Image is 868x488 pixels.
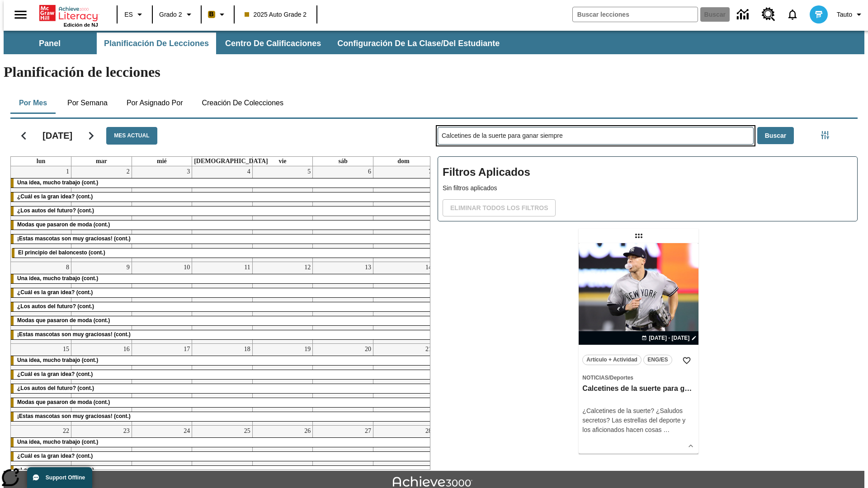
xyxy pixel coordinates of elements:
button: Seguir [80,124,103,147]
button: Abrir el menú lateral [7,1,34,28]
button: Buscar [757,127,794,145]
td: 15 de diciembre de 2025 [11,343,71,425]
span: Una idea, mucho trabajo (cont.) [17,179,98,186]
td: 4 de diciembre de 2025 [192,166,253,262]
td: 14 de diciembre de 2025 [373,262,434,343]
div: Una idea, mucho trabajo (cont.) [11,178,434,188]
span: ES [124,10,133,19]
a: 7 de diciembre de 2025 [427,166,434,177]
td: 9 de diciembre de 2025 [71,262,132,343]
td: 21 de diciembre de 2025 [373,343,434,425]
span: Grado 2 [159,10,182,19]
button: Configuración de la clase/del estudiante [330,33,507,54]
span: B [209,9,214,20]
button: Ver más [684,439,698,453]
td: 16 de diciembre de 2025 [71,343,132,425]
a: sábado [336,157,349,166]
a: domingo [396,157,411,166]
td: 12 de diciembre de 2025 [252,262,313,343]
div: ¡Estas mascotas son muy graciosas! (cont.) [11,412,434,421]
button: Regresar [12,124,35,147]
span: Panel [39,38,61,49]
a: Centro de recursos, Se abrirá en una pestaña nueva. [756,2,781,27]
a: Portada [39,4,98,22]
button: Por asignado por [119,92,190,114]
span: ¿Cuál es la gran idea? (cont.) [17,193,93,200]
div: ¡Estas mascotas son muy graciosas! (cont.) [11,235,434,244]
span: Centro de calificaciones [225,38,321,49]
span: ¿Cuál es la gran idea? (cont.) [17,289,93,296]
button: Creación de colecciones [194,92,291,114]
span: ¡Estas mascotas son muy graciosas! (cont.) [17,235,131,242]
a: 11 de diciembre de 2025 [242,262,252,273]
button: Por semana [60,92,115,114]
button: Planificación de lecciones [97,33,216,54]
span: / [609,375,610,381]
div: ¿Cuál es la gran idea? (cont.) [11,370,434,379]
button: Support Offline [27,467,92,488]
div: ¿Los autos del futuro? (cont.) [11,302,434,311]
div: El principio del baloncesto (cont.) [12,249,433,258]
span: … [663,426,670,433]
button: Perfil/Configuración [833,6,868,23]
div: Una idea, mucho trabajo (cont.) [11,274,434,283]
span: Tauto [837,10,852,19]
div: Subbarra de navegación [4,31,864,54]
button: Grado: Grado 2, Elige un grado [156,6,198,23]
a: jueves [192,157,270,166]
a: lunes [35,157,47,166]
a: 9 de diciembre de 2025 [125,262,132,273]
a: 15 de diciembre de 2025 [61,344,71,355]
a: 22 de diciembre de 2025 [61,426,71,436]
div: ¿Cuál es la gran idea? (cont.) [11,288,434,297]
div: ¿Cuál es la gran idea? (cont.) [11,452,434,461]
button: Lenguaje: ES, Selecciona un idioma [120,6,149,23]
button: Artículo + Actividad [582,355,642,365]
a: 26 de diciembre de 2025 [302,426,312,436]
div: Subbarra de navegación [4,33,508,54]
h2: [DATE] [42,130,72,141]
div: Calendario [3,115,430,470]
div: lesson details [579,243,698,454]
a: 12 de diciembre de 2025 [302,262,312,273]
div: Portada [39,3,98,28]
div: Una idea, mucho trabajo (cont.) [11,438,434,447]
div: Lección arrastrable: Calcetines de la suerte para ganar siempre [632,229,646,243]
td: 1 de diciembre de 2025 [11,166,71,262]
div: Filtros Aplicados [438,156,858,221]
button: Escoja un nuevo avatar [804,3,833,26]
a: 13 de diciembre de 2025 [363,262,373,273]
span: ¿Cuál es la gran idea? (cont.) [17,371,93,377]
span: Modas que pasaron de moda (cont.) [17,399,110,405]
button: Añadir a mis Favoritas [679,352,695,369]
a: viernes [277,157,288,166]
a: 28 de diciembre de 2025 [424,426,434,436]
div: Modas que pasaron de moda (cont.) [11,316,434,325]
div: Modas que pasaron de moda (cont.) [11,221,434,230]
img: avatar image [810,5,828,23]
span: ¡Estas mascotas son muy graciosas! (cont.) [17,331,131,338]
span: Support Offline [46,474,85,481]
span: ¿Los autos del futuro? (cont.) [17,467,94,473]
div: Una idea, mucho trabajo (cont.) [11,356,434,365]
a: 14 de diciembre de 2025 [424,262,434,273]
span: Edición de NJ [64,22,98,28]
button: Centro de calificaciones [218,33,328,54]
td: 19 de diciembre de 2025 [252,343,313,425]
a: 27 de diciembre de 2025 [363,426,373,436]
a: 4 de diciembre de 2025 [245,166,252,177]
span: Una idea, mucho trabajo (cont.) [17,357,98,363]
span: ENG/ES [647,355,668,365]
td: 6 de diciembre de 2025 [313,166,373,262]
span: Tema: Noticias/Deportes [582,373,695,382]
a: 3 de diciembre de 2025 [185,166,192,177]
span: ¿Cuál es la gran idea? (cont.) [17,453,93,459]
div: ¿Los autos del futuro? (cont.) [11,384,434,393]
a: 23 de diciembre de 2025 [122,426,132,436]
a: 6 de diciembre de 2025 [366,166,373,177]
button: ENG/ES [643,355,672,365]
div: Buscar [430,115,858,470]
a: Notificaciones [781,3,804,26]
span: Configuración de la clase/del estudiante [337,38,500,49]
button: Menú lateral de filtros [816,126,834,144]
